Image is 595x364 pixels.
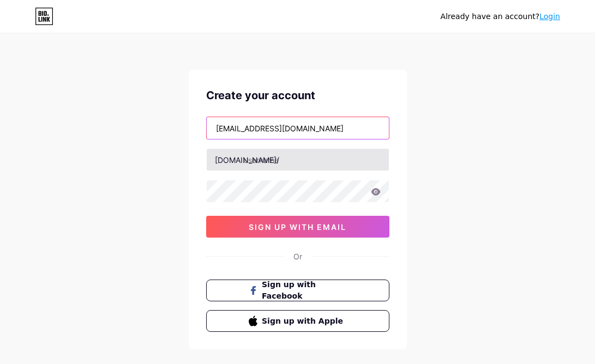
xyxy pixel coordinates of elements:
[215,154,279,166] div: [DOMAIN_NAME]/
[262,316,346,327] span: Sign up with Apple
[206,310,389,332] button: Sign up with Apple
[262,279,346,302] span: Sign up with Facebook
[293,251,302,262] div: Or
[207,149,389,171] input: username
[207,117,389,139] input: Email
[539,12,560,21] a: Login
[206,216,389,238] button: sign up with email
[206,280,389,301] button: Sign up with Facebook
[249,222,346,232] span: sign up with email
[441,11,560,22] div: Already have an account?
[206,87,389,104] div: Create your account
